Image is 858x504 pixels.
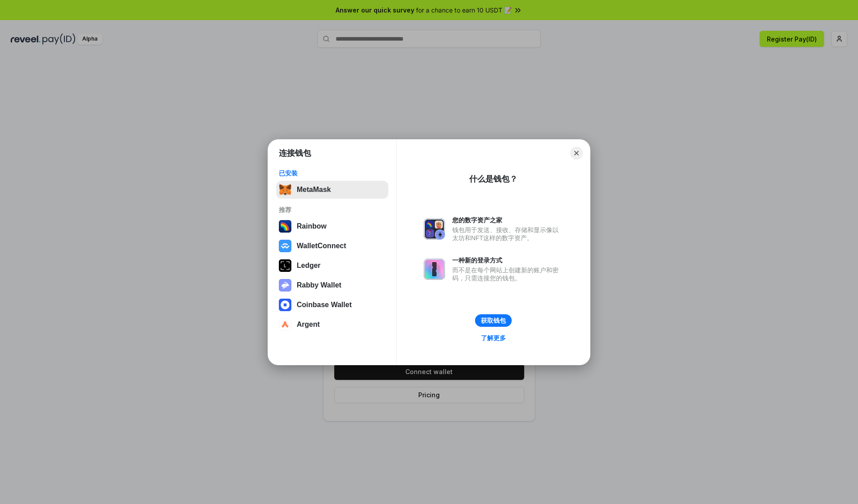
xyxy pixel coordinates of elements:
[279,183,291,196] img: svg+xml,%3Csvg%20fill%3D%22none%22%20height%3D%2233%22%20viewBox%3D%220%200%2035%2033%22%20width%...
[452,226,563,242] div: 钱包用于发送、接收、存储和显示像以太坊和NFT这样的数字资产。
[279,206,386,214] div: 推荐
[475,332,511,344] a: 了解更多
[276,217,388,235] button: Rainbow
[297,222,327,230] div: Rainbow
[276,296,388,314] button: Coinbase Wallet
[276,316,388,333] button: Argent
[452,256,563,264] div: 一种新的登录方式
[276,237,388,255] button: WalletConnect
[276,257,388,275] button: Ledger
[481,317,506,325] div: 获取钱包
[452,266,563,282] div: 而不是在每个网站上创建新的账户和密码，只需连接您的钱包。
[276,181,388,199] button: MetaMask
[276,276,388,294] button: Rabby Wallet
[297,242,346,250] div: WalletConnect
[570,147,583,159] button: Close
[297,301,352,309] div: Coinbase Wallet
[279,220,291,233] img: svg+xml,%3Csvg%20width%3D%22120%22%20height%3D%22120%22%20viewBox%3D%220%200%20120%20120%22%20fil...
[279,240,291,252] img: svg+xml,%3Csvg%20width%3D%2228%22%20height%3D%2228%22%20viewBox%3D%220%200%2028%2028%22%20fill%3D...
[279,318,291,331] img: svg+xml,%3Csvg%20width%3D%2228%22%20height%3D%2228%22%20viewBox%3D%220%200%2028%2028%22%20fill%3D...
[297,186,331,194] div: MetaMask
[279,148,311,158] h1: 连接钱包
[452,216,563,224] div: 您的数字资产之家
[279,279,291,292] img: svg+xml,%3Csvg%20xmlns%3D%22http%3A%2F%2Fwww.w3.org%2F2000%2Fsvg%22%20fill%3D%22none%22%20viewBox...
[279,259,291,272] img: svg+xml,%3Csvg%20xmlns%3D%22http%3A%2F%2Fwww.w3.org%2F2000%2Fsvg%22%20width%3D%2228%22%20height%3...
[297,321,320,329] div: Argent
[279,169,386,177] div: 已安装
[475,314,512,327] button: 获取钱包
[481,334,506,342] div: 了解更多
[424,258,445,280] img: svg+xml,%3Csvg%20xmlns%3D%22http%3A%2F%2Fwww.w3.org%2F2000%2Fsvg%22%20fill%3D%22none%22%20viewBox...
[279,299,291,311] img: svg+xml,%3Csvg%20width%3D%2228%22%20height%3D%2228%22%20viewBox%3D%220%200%2028%2028%22%20fill%3D...
[297,262,320,270] div: Ledger
[297,281,341,289] div: Rabby Wallet
[469,174,517,184] div: 什么是钱包？
[424,218,445,240] img: svg+xml,%3Csvg%20xmlns%3D%22http%3A%2F%2Fwww.w3.org%2F2000%2Fsvg%22%20fill%3D%22none%22%20viewBox...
